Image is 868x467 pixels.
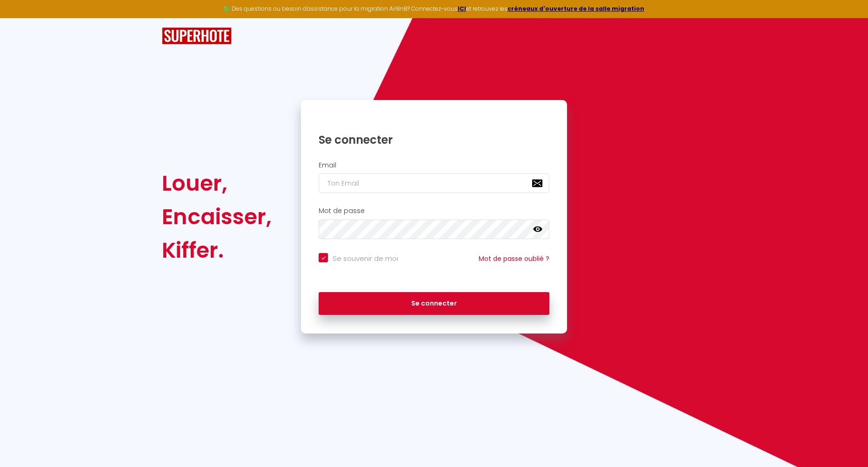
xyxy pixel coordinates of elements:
img: SuperHote logo [162,27,232,45]
a: créneaux d'ouverture de la salle migration [507,5,644,13]
h2: Email [319,161,549,169]
a: Mot de passe oublié ? [479,254,549,263]
a: ICI [458,5,466,13]
h2: Mot de passe [319,207,549,215]
button: Se connecter [319,292,549,315]
div: Kiffer. [162,233,272,267]
h1: Se connecter [319,133,549,147]
div: Encaisser, [162,200,272,233]
div: Louer, [162,167,272,200]
input: Ton Email [319,173,549,193]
